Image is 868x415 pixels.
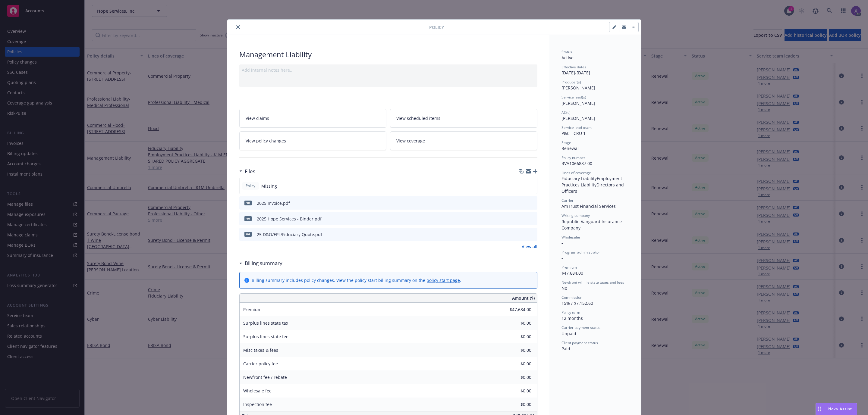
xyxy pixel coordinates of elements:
[561,300,593,306] span: 15% / $7,152.60
[496,346,535,355] input: 0.00
[244,183,256,189] span: Policy
[561,213,590,218] span: Writing company
[245,167,255,175] h3: Files
[561,145,579,151] span: Renewal
[561,240,563,246] span: -
[530,216,535,222] button: preview file
[561,315,583,321] span: 12 months
[561,64,586,70] span: Effective dates
[561,176,597,181] span: Fiduciary Liability
[239,167,255,175] div: Files
[561,198,574,203] span: Carrier
[396,138,425,144] span: View coverage
[243,388,272,394] span: Wholesale fee
[243,320,288,326] span: Surplus lines state tax
[561,182,625,194] span: Directors and Officers
[561,55,574,61] span: Active
[496,386,535,395] input: 0.00
[816,403,857,415] button: Nova Assist
[561,130,586,136] span: P&C - CRU 1
[561,346,570,351] span: Paid
[245,259,282,267] h3: Billing summary
[520,216,525,222] button: download file
[496,332,535,341] input: 0.00
[520,200,525,206] button: download file
[257,216,322,222] div: 2025 Hope Services - Binder.pdf
[561,125,592,130] span: Service lead team
[561,176,623,188] span: Employment Practices Liability
[561,161,592,166] span: RVA1066887 00
[244,201,252,205] span: pdf
[530,231,535,238] button: preview file
[561,100,595,106] span: [PERSON_NAME]
[561,250,600,255] span: Program administrator
[390,131,537,150] a: View coverage
[496,373,535,382] input: 0.00
[828,406,852,411] span: Nova Assist
[246,138,286,144] span: View policy changes
[522,243,537,250] a: View all
[816,403,823,415] div: Drag to move
[561,255,563,261] span: -
[257,200,290,206] div: 2025 Invoice.pdf
[561,80,581,85] span: Producer(s)
[561,280,624,285] span: Newfront will file state taxes and fees
[496,305,535,314] input: 0.00
[561,155,585,160] span: Policy number
[234,23,242,31] button: close
[257,231,322,238] div: 25 D&O/EPL/Fiduciary Quote.pdf
[396,115,440,121] span: View scheduled items
[561,140,571,145] span: Stage
[243,374,287,380] span: Newfront fee / rebate
[243,361,278,367] span: Carrier policy fee
[496,319,535,328] input: 0.00
[561,295,582,300] span: Commission
[239,131,387,150] a: View policy changes
[561,331,576,336] span: Unpaid
[561,64,629,76] div: [DATE] - [DATE]
[242,67,535,73] div: Add internal notes here...
[496,400,535,409] input: 0.00
[561,110,571,115] span: AC(s)
[239,259,282,267] div: Billing summary
[496,359,535,368] input: 0.00
[561,285,567,291] span: No
[239,49,537,60] div: Management Liability
[561,235,580,240] span: Wholesaler
[390,109,537,128] a: View scheduled items
[561,270,583,276] span: $47,684.00
[429,24,444,30] span: Policy
[561,85,595,91] span: [PERSON_NAME]
[561,170,591,175] span: Lines of coverage
[244,232,252,236] span: pdf
[512,295,535,301] span: Amount ($)
[246,115,269,121] span: View claims
[261,183,277,189] span: Missing
[561,265,577,270] span: Premium
[561,203,616,209] span: AmTrust Financial Services
[520,231,525,238] button: download file
[561,325,600,330] span: Carrier payment status
[561,340,598,345] span: Client payment status
[561,49,572,55] span: Status
[426,277,460,283] a: policy start page
[561,115,595,121] span: [PERSON_NAME]
[243,401,272,407] span: Inspection fee
[243,334,288,339] span: Surplus lines state fee
[244,216,252,221] span: pdf
[561,95,586,100] span: Service lead(s)
[561,219,623,231] span: Republic-Vanguard Insurance Company
[243,307,262,312] span: Premium
[530,200,535,206] button: preview file
[239,109,387,128] a: View claims
[252,277,461,283] div: Billing summary includes policy changes. View the policy start billing summary on the .
[243,347,278,353] span: Misc taxes & fees
[561,310,580,315] span: Policy term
